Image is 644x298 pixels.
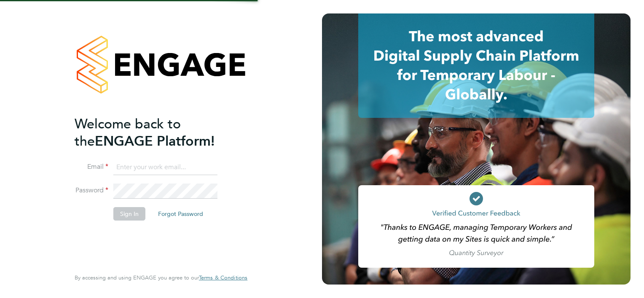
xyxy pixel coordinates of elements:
[75,162,108,171] label: Email
[75,274,247,281] span: By accessing and using ENGAGE you agree to our
[151,207,210,221] button: Forgot Password
[75,115,239,150] h2: ENGAGE Platform!
[75,116,181,149] span: Welcome back to the
[75,186,108,195] label: Password
[113,160,217,175] input: Enter your work email...
[199,274,247,281] a: Terms & Conditions
[113,207,145,221] button: Sign In
[199,274,247,281] span: Terms & Conditions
